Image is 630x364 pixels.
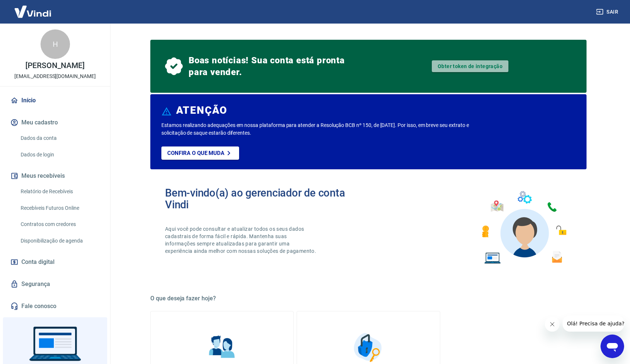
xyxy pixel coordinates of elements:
a: Início [9,92,101,109]
button: Meu cadastro [9,114,101,131]
img: Vindi [9,0,57,23]
button: Sair [595,5,621,19]
a: Conta digital [9,254,101,270]
a: Recebíveis Futuros Online [18,201,101,216]
button: Meus recebíveis [9,168,101,184]
span: Conta digital [21,257,55,267]
iframe: Fechar mensagem [545,317,560,332]
h2: Bem-vindo(a) ao gerenciador de conta Vindi [165,187,368,211]
a: Segurança [9,276,101,292]
a: Dados de login [18,147,101,162]
iframe: Botão para abrir a janela de mensagens [601,335,624,358]
iframe: Mensagem da empresa [563,315,624,332]
span: Boas notícias! Sua conta está pronta para vender. [189,54,348,78]
a: Obter token de integração [432,60,508,72]
p: [EMAIL_ADDRESS][DOMAIN_NAME] [14,73,96,80]
p: Aqui você pode consultar e atualizar todos os seus dados cadastrais de forma fácil e rápida. Mant... [165,225,318,255]
span: Olá! Precisa de ajuda? [4,5,62,11]
p: Estamos realizando adequações em nossa plataforma para atender a Resolução BCB nº 150, de [DATE].... [161,121,493,137]
a: Relatório de Recebíveis [18,184,101,199]
p: [PERSON_NAME] [25,62,84,70]
a: Disponibilização de agenda [18,233,101,248]
h5: O que deseja fazer hoje? [150,295,587,302]
a: Confira o que muda [161,146,239,160]
a: Contratos com credores [18,217,101,232]
h6: ATENÇÃO [176,107,227,114]
a: Fale conosco [9,298,101,314]
a: Dados da conta [18,131,101,146]
img: Imagem de um avatar masculino com diversos icones exemplificando as funcionalidades do gerenciado... [475,187,572,268]
p: Confira o que muda [167,150,224,156]
div: H [41,29,70,59]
